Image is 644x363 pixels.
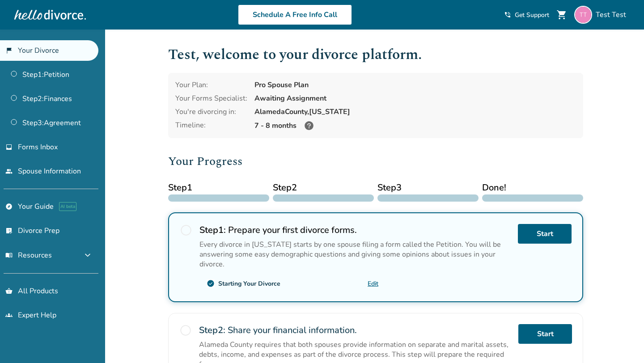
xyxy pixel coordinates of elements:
[175,107,247,117] div: You're divorcing in:
[199,324,511,336] h2: Share your financial information.
[238,4,352,25] a: Schedule A Free Info Call
[180,224,192,236] span: radio_button_unchecked
[254,120,576,131] div: 7 - 8 months
[168,44,583,66] h1: Test , welcome to your divorce platform.
[254,80,576,90] div: Pro Spouse Plan
[5,252,13,259] span: menu_book
[168,181,269,194] span: Step 1
[207,279,215,287] span: check_circle
[5,203,13,210] span: explore
[59,202,76,211] span: AI beta
[199,240,511,269] p: Every divorce in [US_STATE] starts by one spouse filing a form called the Petition. You will be a...
[377,181,479,194] span: Step 3
[504,11,511,18] span: phone_in_talk
[18,142,58,152] span: Forms Inbox
[175,120,247,131] div: Timeline:
[199,224,226,236] strong: Step 1 :
[254,107,576,117] div: Alameda County, [US_STATE]
[596,10,630,20] span: Test Test
[5,227,13,234] span: list_alt_check
[254,93,576,103] div: Awaiting Assignment
[556,9,567,20] span: shopping_cart
[574,6,592,24] img: cahodix615@noidem.com
[368,279,378,288] a: Edit
[175,93,247,103] div: Your Forms Specialist:
[5,287,13,295] span: shopping_basket
[504,11,549,19] a: phone_in_talkGet Support
[482,181,583,194] span: Done!
[5,250,52,260] span: Resources
[518,324,572,344] a: Start
[82,250,93,261] span: expand_more
[199,324,225,336] strong: Step 2 :
[175,80,247,90] div: Your Plan:
[5,144,13,151] span: inbox
[5,47,13,54] span: flag_2
[515,11,549,19] span: Get Support
[168,152,583,170] h2: Your Progress
[5,312,13,319] span: groups
[218,279,280,288] div: Starting Your Divorce
[5,168,13,175] span: people
[518,224,572,244] a: Start
[273,181,374,194] span: Step 2
[599,320,644,363] iframe: Chat Widget
[179,324,192,337] span: radio_button_unchecked
[199,224,511,236] h2: Prepare your first divorce forms.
